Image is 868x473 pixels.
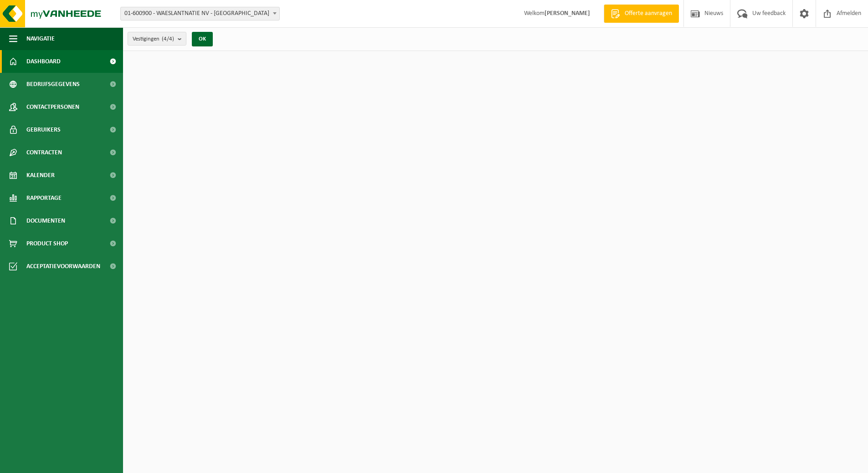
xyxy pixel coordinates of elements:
[26,209,65,232] span: Documenten
[26,96,79,118] span: Contactpersonen
[26,50,61,73] span: Dashboard
[120,7,280,20] span: 01-600900 - WAESLANTNATIE NV - ANTWERPEN
[121,7,279,20] span: 01-600900 - WAESLANTNATIE NV - ANTWERPEN
[26,118,61,141] span: Gebruikers
[133,32,174,46] span: Vestigingen
[26,255,100,278] span: Acceptatievoorwaarden
[128,32,186,46] button: Vestigingen(4/4)
[26,73,80,96] span: Bedrijfsgegevens
[26,232,68,255] span: Product Shop
[26,164,55,187] span: Kalender
[604,5,679,23] a: Offerte aanvragen
[622,9,674,18] span: Offerte aanvragen
[544,10,590,17] strong: [PERSON_NAME]
[192,32,213,46] button: OK
[26,27,55,50] span: Navigatie
[26,141,62,164] span: Contracten
[26,187,62,209] span: Rapportage
[162,36,174,42] count: (4/4)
